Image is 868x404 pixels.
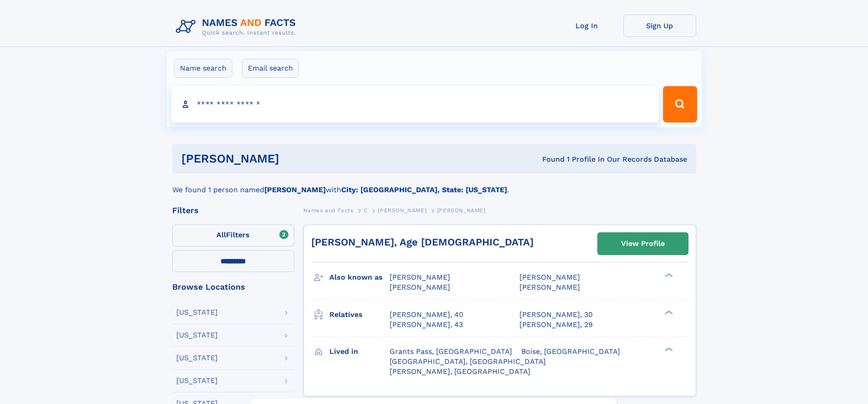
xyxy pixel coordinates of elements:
div: View Profile [621,233,665,254]
span: Grants Pass, [GEOGRAPHIC_DATA] [390,347,512,356]
span: [PERSON_NAME] [390,283,450,291]
label: Name search [174,59,232,78]
span: [PERSON_NAME] [519,283,580,291]
a: Names and Facts [303,205,354,216]
img: Logo Names and Facts [172,15,303,39]
div: Browse Locations [172,283,294,291]
a: Sign Up [623,15,696,37]
a: [PERSON_NAME] [378,205,426,216]
span: [PERSON_NAME], [GEOGRAPHIC_DATA] [390,367,530,376]
a: [PERSON_NAME], 43 [390,320,463,330]
button: Search Button [663,86,697,123]
div: Filters [172,206,294,215]
span: Boise, [GEOGRAPHIC_DATA] [521,347,620,356]
div: ❯ [663,346,673,352]
h3: Relatives [329,307,390,322]
label: Filters [172,225,294,246]
a: [PERSON_NAME], 29 [519,320,593,330]
h1: [PERSON_NAME] [181,153,411,164]
span: [PERSON_NAME] [519,273,580,281]
a: [PERSON_NAME], Age [DEMOGRAPHIC_DATA] [311,236,534,248]
span: C [364,207,368,214]
div: [US_STATE] [176,309,218,316]
a: Log In [550,15,623,37]
div: We found 1 person named with . [172,174,696,195]
b: City: [GEOGRAPHIC_DATA], State: [US_STATE] [341,185,507,194]
b: [PERSON_NAME] [264,185,326,194]
a: View Profile [598,233,688,255]
div: Found 1 Profile In Our Records Database [411,154,687,164]
div: [US_STATE] [176,332,218,339]
span: All [216,230,226,239]
span: [PERSON_NAME] [378,207,426,214]
span: [GEOGRAPHIC_DATA], [GEOGRAPHIC_DATA] [390,357,546,366]
div: ❯ [663,272,673,278]
input: search input [171,86,659,123]
span: [PERSON_NAME] [437,207,486,214]
h3: Lived in [329,344,390,359]
h3: Also known as [329,270,390,285]
a: C [364,205,368,216]
div: [US_STATE] [176,354,218,362]
div: ❯ [663,309,673,315]
label: Email search [242,59,299,78]
span: [PERSON_NAME] [390,273,450,281]
a: [PERSON_NAME], 30 [519,310,593,320]
div: [US_STATE] [176,377,218,384]
a: [PERSON_NAME], 40 [390,310,463,320]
